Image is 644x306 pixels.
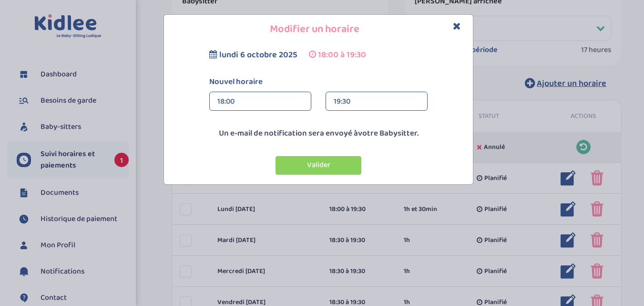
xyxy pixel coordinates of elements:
[219,48,297,62] span: lundi 6 octobre 2025
[217,92,303,111] div: 18:00
[453,21,461,32] button: Close
[276,156,361,175] button: Valider
[166,127,470,140] p: Un e-mail de notification sera envoyé à
[202,76,435,88] label: Nouvel horaire
[318,48,366,62] span: 18:00 à 19:30
[358,127,419,140] span: votre Babysitter.
[334,92,419,111] div: 19:30
[171,22,466,37] h4: Modifier un horaire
